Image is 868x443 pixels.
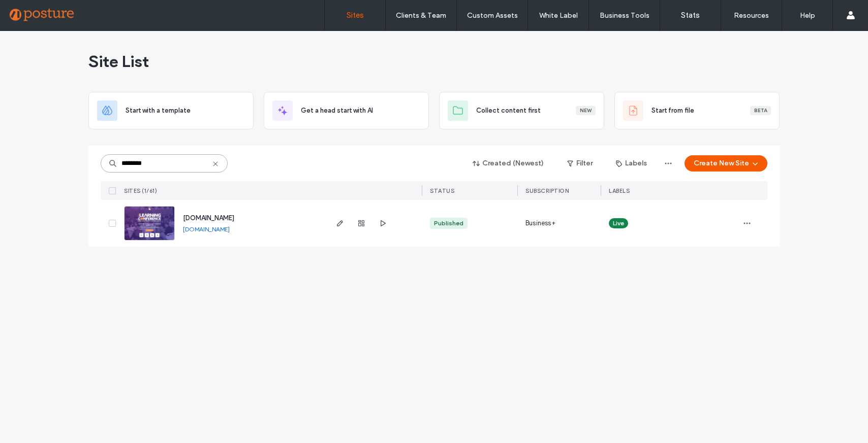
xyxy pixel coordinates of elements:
label: Sites [347,11,364,20]
span: Collect content first [476,106,541,116]
button: Created (Newest) [464,155,553,172]
div: Start from fileBeta [614,92,780,129]
label: Custom Assets [467,11,518,20]
span: Site List [88,51,149,72]
span: SITES (1/61) [124,187,157,194]
span: LABELS [609,187,630,194]
label: White Label [539,11,578,20]
span: SUBSCRIPTION [525,187,569,194]
span: STATUS [430,187,454,194]
label: Resources [734,11,769,20]
span: Start from file [652,106,694,116]
div: Beta [750,106,771,115]
div: Published [434,219,463,228]
span: Live [613,219,624,228]
span: Business+ [525,218,555,228]
button: Filter [557,155,603,172]
label: Clients & Team [396,11,446,20]
div: Start with a template [88,92,254,129]
span: Help [23,7,44,16]
span: Get a head start with AI [301,106,373,116]
label: Business Tools [600,11,649,20]
div: Get a head start with AI [264,92,429,129]
a: [DOMAIN_NAME] [183,214,234,222]
label: Stats [681,11,700,20]
label: Help [800,11,815,20]
div: Collect content firstNew [439,92,604,129]
button: Labels [607,155,656,172]
button: Create New Site [685,155,767,172]
div: New [576,106,596,115]
span: Start with a template [126,106,191,116]
a: [DOMAIN_NAME] [183,225,230,233]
